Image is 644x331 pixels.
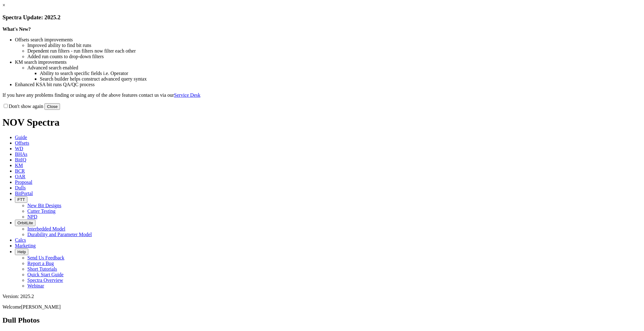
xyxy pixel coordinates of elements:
strong: What's New? [2,26,31,32]
p: If you have any problems finding or using any of the above features contact us via our [2,92,642,98]
span: BitPortal [15,191,33,196]
a: Quick Start Guide [27,272,63,277]
li: Dependent run filters - run filters now filter each other [27,48,642,54]
span: BHAs [15,152,27,157]
span: OAR [15,174,25,179]
span: KM [15,163,23,168]
span: Help [17,249,26,254]
span: [PERSON_NAME] [21,304,61,310]
span: BitIQ [15,157,26,162]
li: KM search improvements [15,59,642,65]
h2: Dull Photos [2,316,642,324]
a: Cutter Testing [27,208,56,214]
a: Service Desk [174,92,200,98]
input: Don't show again [4,104,8,108]
span: Proposal [15,179,32,185]
li: Added run counts to drop-down filters [27,54,642,59]
h1: NOV Spectra [2,117,642,128]
span: BCR [15,168,25,174]
span: WD [15,146,23,151]
li: Offsets search improvements [15,37,642,43]
li: Enhanced KSA bit runs QA/QC process [15,82,642,87]
span: OrbitLite [17,221,33,225]
li: Improved ability to find bit runs [27,43,642,48]
p: Welcome [2,304,642,310]
div: Version: 2025.2 [2,294,642,299]
li: Advanced search enabled [27,65,642,71]
span: Dulls [15,185,26,190]
button: Close [44,103,60,110]
li: Ability to search specific fields i.e. Operator [40,71,642,76]
a: Short Tutorials [27,266,57,272]
a: New Bit Designs [27,203,61,208]
h3: Spectra Update: 2025.2 [2,14,642,21]
span: FTT [17,197,25,202]
label: Don't show again [2,104,43,109]
span: Guide [15,135,27,140]
a: × [2,2,5,8]
span: Offsets [15,140,29,146]
a: Durability and Parameter Model [27,232,92,237]
a: Webinar [27,283,44,288]
a: NPD [27,214,37,219]
a: Report a Bug [27,261,54,266]
li: Search builder helps construct advanced query syntax [40,76,642,82]
a: Interbedded Model [27,226,65,231]
span: Calcs [15,237,26,243]
a: Spectra Overview [27,277,63,283]
a: Send Us Feedback [27,255,64,260]
span: Marketing [15,243,36,248]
